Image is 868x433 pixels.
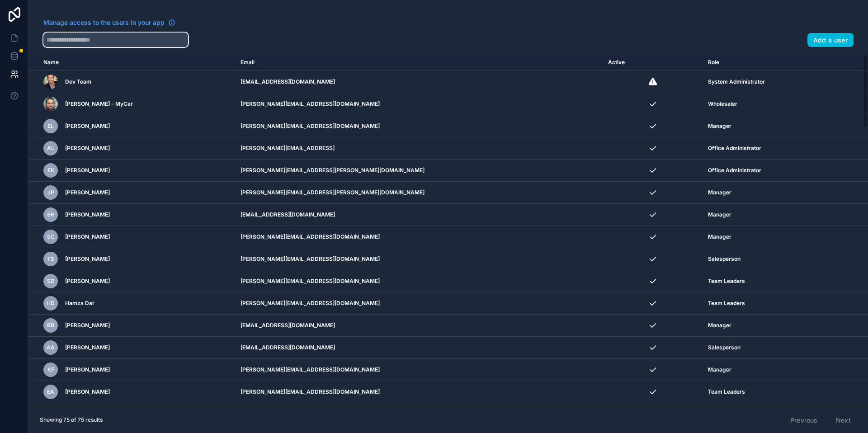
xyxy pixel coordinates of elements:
[235,54,603,71] th: Email
[65,300,94,307] span: Hamza Dar
[47,211,55,218] span: SH
[708,366,731,373] span: Manager
[65,211,110,218] span: [PERSON_NAME]
[47,145,54,152] span: AL
[708,278,745,285] span: Team Leaders
[235,292,603,315] td: [PERSON_NAME][EMAIL_ADDRESS][DOMAIN_NAME]
[235,226,603,248] td: [PERSON_NAME][EMAIL_ADDRESS][DOMAIN_NAME]
[65,388,110,395] span: [PERSON_NAME]
[65,322,110,329] span: [PERSON_NAME]
[47,167,54,174] span: EK
[65,366,110,373] span: [PERSON_NAME]
[65,78,91,85] span: Dev Team
[708,300,745,307] span: Team Leaders
[29,54,868,407] div: scrollable content
[708,322,731,329] span: Manager
[29,54,235,71] th: Name
[708,167,761,174] span: Office Administrator
[708,344,741,351] span: Salesperson
[708,100,737,108] span: Wholesaler
[235,359,603,381] td: [PERSON_NAME][EMAIL_ADDRESS][DOMAIN_NAME]
[65,278,110,285] span: [PERSON_NAME]
[708,388,745,395] span: Team Leaders
[708,233,731,240] span: Manager
[235,204,603,226] td: [EMAIL_ADDRESS][DOMAIN_NAME]
[703,54,830,71] th: Role
[47,300,55,307] span: HD
[235,315,603,337] td: [EMAIL_ADDRESS][DOMAIN_NAME]
[708,145,761,152] span: Office Administrator
[65,145,110,152] span: [PERSON_NAME]
[65,189,110,196] span: [PERSON_NAME]
[235,93,603,115] td: [PERSON_NAME][EMAIL_ADDRESS][DOMAIN_NAME]
[47,122,54,130] span: EL
[65,122,110,130] span: [PERSON_NAME]
[235,160,603,182] td: [PERSON_NAME][EMAIL_ADDRESS][PERSON_NAME][DOMAIN_NAME]
[235,381,603,403] td: [PERSON_NAME][EMAIL_ADDRESS][DOMAIN_NAME]
[235,71,603,93] td: [EMAIL_ADDRESS][DOMAIN_NAME]
[235,182,603,204] td: [PERSON_NAME][EMAIL_ADDRESS][PERSON_NAME][DOMAIN_NAME]
[47,278,55,285] span: SD
[43,18,175,27] a: Manage access to the users in your app
[47,233,55,240] span: SC
[708,211,731,218] span: Manager
[235,337,603,359] td: [EMAIL_ADDRESS][DOMAIN_NAME]
[65,233,110,240] span: [PERSON_NAME]
[47,322,54,329] span: BB
[603,54,703,71] th: Active
[65,100,133,108] span: [PERSON_NAME] - MyCar
[47,388,54,395] span: EA
[47,189,54,196] span: JP
[708,189,731,196] span: Manager
[235,137,603,160] td: [PERSON_NAME][EMAIL_ADDRESS]
[235,248,603,270] td: [PERSON_NAME][EMAIL_ADDRESS][DOMAIN_NAME]
[65,167,110,174] span: [PERSON_NAME]
[708,78,765,85] span: System Administrator
[40,416,103,424] span: Showing 75 of 75 results
[47,255,54,263] span: TS
[47,366,54,373] span: KF
[807,33,854,47] button: Add a user
[65,344,110,351] span: [PERSON_NAME]
[43,18,165,27] span: Manage access to the users in your app
[65,255,110,263] span: [PERSON_NAME]
[708,122,731,130] span: Manager
[235,115,603,137] td: [PERSON_NAME][EMAIL_ADDRESS][DOMAIN_NAME]
[235,403,603,425] td: [PERSON_NAME][EMAIL_ADDRESS][PERSON_NAME][DOMAIN_NAME]
[47,344,55,351] span: AA
[708,255,741,263] span: Salesperson
[235,270,603,292] td: [PERSON_NAME][EMAIL_ADDRESS][DOMAIN_NAME]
